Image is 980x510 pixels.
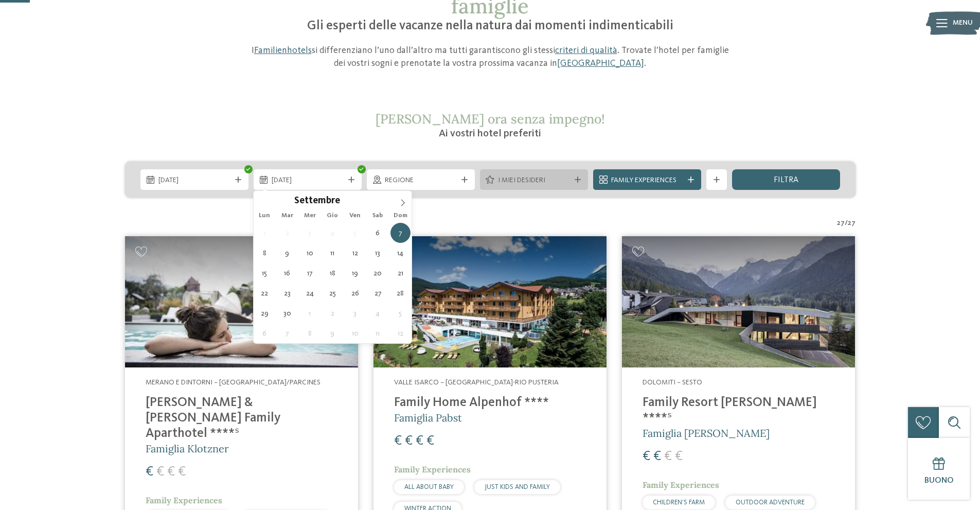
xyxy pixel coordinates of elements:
[277,243,297,263] span: Settembre 9, 2025
[276,213,298,219] span: Mar
[643,427,770,439] span: Famiglia [PERSON_NAME]
[675,450,683,463] span: €
[611,175,683,186] span: Family Experiences
[376,111,605,127] span: [PERSON_NAME] ora senza impegno!
[439,129,541,139] span: Ai vostri hotel preferiti
[345,243,365,263] span: Settembre 12, 2025
[307,20,673,32] span: Gli esperti delle vacanze nella natura dai momenti indimenticabili
[394,395,586,411] h4: Family Home Alpenhof ****
[323,303,343,323] span: Ottobre 2, 2025
[323,283,343,303] span: Settembre 25, 2025
[321,213,344,219] span: Gio
[368,243,388,263] span: Settembre 13, 2025
[653,450,661,463] span: €
[390,283,411,303] span: Settembre 28, 2025
[643,480,719,490] span: Family Experiences
[146,395,337,442] h4: [PERSON_NAME] & [PERSON_NAME] Family Aparthotel ****ˢ
[300,283,320,303] span: Settembre 24, 2025
[848,218,856,228] span: 27
[837,218,845,228] span: 27
[845,218,848,228] span: /
[390,323,411,343] span: Ottobre 12, 2025
[390,223,411,243] span: Settembre 7, 2025
[277,323,297,343] span: Ottobre 7, 2025
[345,323,365,343] span: Ottobre 10, 2025
[255,323,275,343] span: Ottobre 6, 2025
[255,263,275,283] span: Settembre 15, 2025
[664,450,672,463] span: €
[389,213,412,219] span: Dom
[622,236,855,367] img: Family Resort Rainer ****ˢ
[416,434,423,448] span: €
[277,303,297,323] span: Settembre 30, 2025
[366,213,389,219] span: Sab
[653,499,705,506] span: CHILDREN’S FARM
[498,175,570,186] span: I miei desideri
[277,263,297,283] span: Settembre 16, 2025
[426,434,434,448] span: €
[368,323,388,343] span: Ottobre 11, 2025
[774,176,798,184] span: filtra
[485,484,550,490] span: JUST KIDS AND FAMILY
[178,465,186,479] span: €
[344,213,366,219] span: Ven
[924,477,954,485] span: Buono
[300,303,320,323] span: Ottobre 1, 2025
[125,236,358,367] img: Cercate un hotel per famiglie? Qui troverete solo i migliori!
[146,379,320,386] span: Merano e dintorni – [GEOGRAPHIC_DATA]/Parcines
[323,223,343,243] span: Settembre 4, 2025
[390,303,411,323] span: Ottobre 5, 2025
[373,236,607,367] img: Family Home Alpenhof ****
[368,223,388,243] span: Settembre 6, 2025
[156,465,164,479] span: €
[277,223,297,243] span: Settembre 2, 2025
[555,46,617,55] a: criteri di qualità
[345,283,365,303] span: Settembre 26, 2025
[158,175,230,186] span: [DATE]
[394,464,471,474] span: Family Experiences
[300,243,320,263] span: Settembre 10, 2025
[368,303,388,323] span: Ottobre 4, 2025
[368,283,388,303] span: Settembre 27, 2025
[390,243,411,263] span: Settembre 14, 2025
[300,223,320,243] span: Settembre 3, 2025
[255,243,275,263] span: Settembre 8, 2025
[300,323,320,343] span: Ottobre 8, 2025
[146,442,229,455] span: Famiglia Klotzner
[298,213,321,219] span: Mer
[557,59,644,68] a: [GEOGRAPHIC_DATA]
[345,303,365,323] span: Ottobre 3, 2025
[394,379,559,386] span: Valle Isarco – [GEOGRAPHIC_DATA]-Rio Pusteria
[246,44,735,70] p: I si differenziano l’uno dall’altro ma tutti garantiscono gli stessi . Trovate l’hotel per famigl...
[345,263,365,283] span: Settembre 19, 2025
[294,197,340,206] span: Settembre
[323,323,343,343] span: Ottobre 9, 2025
[394,411,462,424] span: Famiglia Pabst
[368,263,388,283] span: Settembre 20, 2025
[390,263,411,283] span: Settembre 21, 2025
[345,223,365,243] span: Settembre 5, 2025
[643,450,650,463] span: €
[340,195,374,206] input: Year
[255,283,275,303] span: Settembre 22, 2025
[394,434,402,448] span: €
[277,283,297,303] span: Settembre 23, 2025
[255,223,275,243] span: Settembre 1, 2025
[272,175,344,186] span: [DATE]
[404,484,454,490] span: ALL ABOUT BABY
[736,499,805,506] span: OUTDOOR ADVENTURE
[323,263,343,283] span: Settembre 18, 2025
[254,213,276,219] span: Lun
[643,379,702,386] span: Dolomiti – Sesto
[146,495,222,505] span: Family Experiences
[908,438,970,500] a: Buono
[167,465,175,479] span: €
[643,395,834,426] h4: Family Resort [PERSON_NAME] ****ˢ
[254,46,312,55] a: Familienhotels
[255,303,275,323] span: Settembre 29, 2025
[146,465,153,479] span: €
[385,175,457,186] span: Regione
[323,243,343,263] span: Settembre 11, 2025
[405,434,413,448] span: €
[300,263,320,283] span: Settembre 17, 2025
